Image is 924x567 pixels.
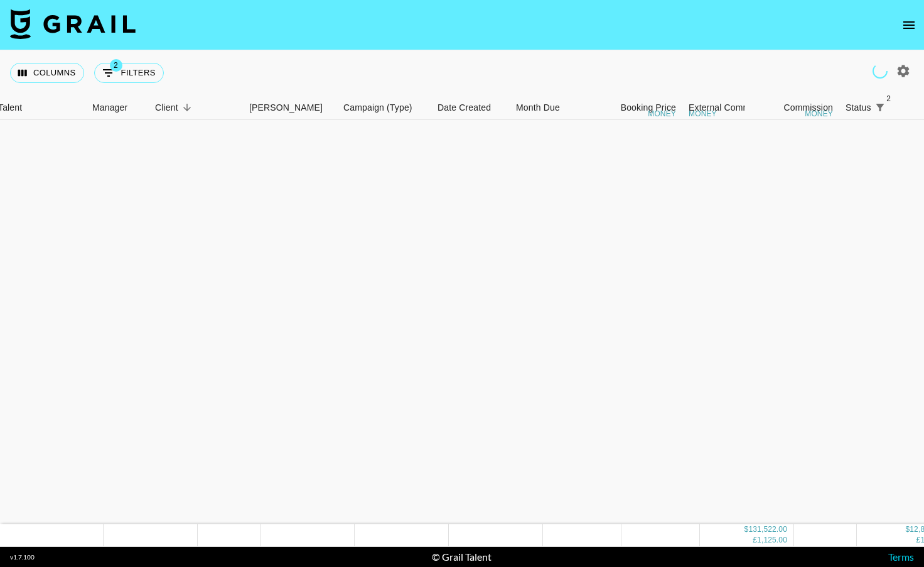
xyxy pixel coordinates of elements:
[888,551,914,563] a: Terms
[783,96,833,120] div: Commission
[86,96,149,120] div: Manager
[896,13,921,38] button: open drawer
[689,110,717,118] div: money
[873,63,888,79] span: Refreshing clients, users, campaigns...
[431,96,510,120] div: Date Created
[916,536,921,546] div: £
[243,96,337,120] div: Booker
[438,96,491,120] div: Date Created
[689,96,773,120] div: External Commission
[744,525,749,536] div: $
[432,551,492,563] div: © Grail Talent
[10,9,136,39] img: Grail Talent
[883,92,895,105] span: 2
[110,59,122,72] span: 2
[889,99,906,116] button: Sort
[621,96,676,120] div: Booking Price
[805,110,833,118] div: money
[92,96,127,120] div: Manager
[343,96,412,120] div: Campaign (Type)
[648,110,676,118] div: money
[149,96,243,120] div: Client
[846,96,871,120] div: Status
[94,63,164,83] button: Show filters
[10,63,84,83] button: Select columns
[337,96,431,120] div: Campaign (Type)
[905,525,910,536] div: $
[516,96,560,120] div: Month Due
[249,96,323,120] div: [PERSON_NAME]
[510,96,588,120] div: Month Due
[155,96,178,120] div: Client
[757,536,787,546] div: 1,125.00
[871,99,889,116] button: Show filters
[178,99,196,116] button: Sort
[748,525,787,536] div: 131,522.00
[753,536,757,546] div: £
[871,99,889,116] div: 2 active filters
[10,553,35,561] div: v 1.7.100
